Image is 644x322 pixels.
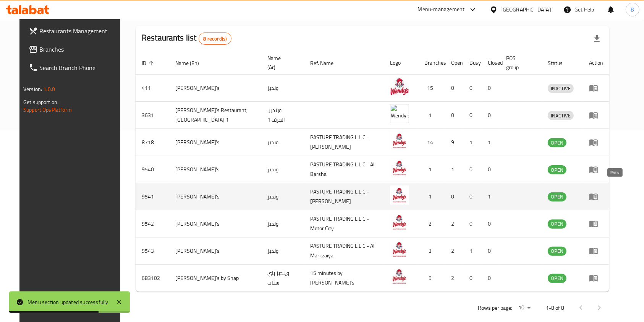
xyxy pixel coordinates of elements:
span: Get support on: [23,97,58,107]
div: OPEN [548,220,566,229]
p: Rows per page: [478,303,512,313]
td: [PERSON_NAME]'s Restaurant, [GEOGRAPHIC_DATA] 1 [169,102,261,129]
td: 0 [482,75,500,102]
th: Logo [384,51,418,75]
td: 0 [482,210,500,237]
td: 0 [463,183,482,210]
td: 2 [445,210,463,237]
div: Menu-management [418,5,465,14]
td: 0 [463,210,482,237]
span: 8 record(s) [199,35,231,42]
span: B [631,5,634,14]
td: [PERSON_NAME]'s [169,75,261,102]
td: ونديز [261,156,304,183]
td: 411 [136,75,169,102]
td: 9540 [136,156,169,183]
span: OPEN [548,247,566,255]
div: OPEN [548,138,566,147]
div: INACTIVE [548,111,574,120]
img: Wendy's Restaurant, Al Jurf 1 [390,104,409,123]
td: 0 [445,183,463,210]
span: Version: [23,84,42,94]
td: ونديز [261,210,304,237]
th: Closed [482,51,500,75]
span: OPEN [548,220,566,228]
td: 8718 [136,129,169,156]
span: 1.0.0 [43,84,55,94]
span: Restaurants Management [39,26,121,36]
span: OPEN [548,192,566,201]
td: وينديز، الجرف 1 [261,102,304,129]
td: 3631 [136,102,169,129]
div: Total records count [199,33,232,45]
img: Wendy's by Snap [390,267,409,286]
span: OPEN [548,138,566,147]
th: Action [583,51,609,75]
td: 1 [445,156,463,183]
h2: Restaurants list [142,32,231,45]
td: 0 [482,156,500,183]
td: 15 [418,75,445,102]
span: Status [548,59,573,68]
a: Branches [23,40,127,59]
img: Wendy's [390,240,409,259]
td: 0 [445,75,463,102]
table: enhanced table [136,51,609,292]
td: 2 [445,237,463,265]
a: Support.OpsPlatform [23,105,72,115]
img: Wendy's [390,77,409,96]
td: 0 [445,102,463,129]
td: [PERSON_NAME]'s by Snap [169,265,261,292]
div: Menu [589,273,603,283]
div: Menu [589,83,603,93]
img: Wendy's [390,158,409,177]
a: Search Branch Phone [23,59,127,77]
td: 1 [482,129,500,156]
td: 1 [418,102,445,129]
div: OPEN [548,165,566,174]
div: OPEN [548,247,566,256]
img: Wendy's [390,213,409,232]
span: INACTIVE [548,111,574,120]
span: Name (En) [175,59,209,68]
th: Open [445,51,463,75]
td: [PERSON_NAME]'s [169,183,261,210]
td: 0 [463,75,482,102]
td: PASTURE TRADING L.L.C - Al Markzaiya [304,237,384,265]
td: 9542 [136,210,169,237]
div: Export file [588,29,606,48]
span: POS group [506,54,532,72]
td: 683102 [136,265,169,292]
td: 15 minutes by [PERSON_NAME]’s [304,265,384,292]
div: INACTIVE [548,84,574,93]
span: Search Branch Phone [39,63,121,72]
p: 1-8 of 8 [546,303,564,313]
td: [PERSON_NAME]'s [169,156,261,183]
td: 9541 [136,183,169,210]
div: Menu section updated successfully [28,298,108,306]
td: PASTURE TRADING L.L.C - [PERSON_NAME] [304,183,384,210]
td: PASTURE TRADING L.L.C - Al Barsha [304,156,384,183]
span: Name (Ar) [267,54,295,72]
td: 2 [445,265,463,292]
td: 14 [418,129,445,156]
td: [PERSON_NAME]'s [169,210,261,237]
td: ونديز [261,75,304,102]
td: 1 [418,183,445,210]
td: 0 [463,102,482,129]
td: 0 [463,156,482,183]
td: 1 [482,183,500,210]
td: ونديز [261,129,304,156]
img: Wendy's [390,185,409,205]
td: [PERSON_NAME]'s [169,129,261,156]
div: Menu [589,246,603,255]
td: 1 [418,156,445,183]
span: OPEN [548,166,566,174]
div: Rows per page: [515,302,534,314]
td: 5 [418,265,445,292]
th: Busy [463,51,482,75]
td: 0 [482,237,500,265]
td: 0 [482,265,500,292]
td: ونديز [261,237,304,265]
